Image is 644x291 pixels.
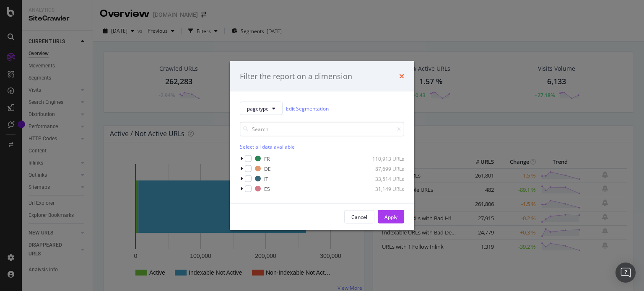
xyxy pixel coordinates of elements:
button: Cancel [344,210,374,224]
div: ES [264,185,270,192]
div: Filter the report on a dimension [240,71,352,82]
div: IT [264,175,268,182]
div: 87,699 URLs [363,165,404,172]
input: Search [240,122,404,136]
a: Edit Segmentation [286,104,329,113]
div: Open Intercom Messenger [615,263,636,283]
div: Select all data available [240,143,404,150]
div: DE [264,165,271,172]
div: FR [264,155,270,162]
div: modal [230,61,414,230]
div: 110,913 URLs [363,155,404,162]
div: 31,149 URLs [363,185,404,192]
button: Apply [378,210,404,224]
button: pagetype [240,102,283,115]
div: Cancel [351,213,367,220]
span: pagetype [247,105,269,112]
div: 33,514 URLs [363,175,404,182]
div: Apply [384,213,397,220]
div: times [399,71,404,82]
